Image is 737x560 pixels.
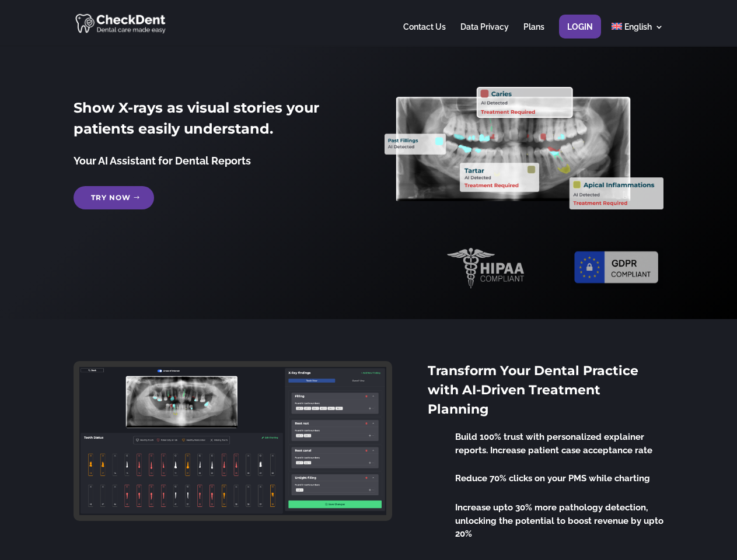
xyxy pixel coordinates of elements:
img: CheckDent AI [75,12,167,34]
span: English [624,22,652,32]
a: Try Now [74,186,154,209]
a: Contact Us [403,23,446,45]
span: Reduce 70% clicks on your PMS while charting [455,473,650,484]
a: Data Privacy [460,23,509,45]
span: Transform Your Dental Practice with AI-Driven Treatment Planning [428,363,638,417]
span: Your AI Assistant for Dental Reports [74,155,251,167]
h2: Show X-rays as visual stories your patients easily understand. [74,97,352,145]
span: Increase upto 30% more pathology detection, unlocking the potential to boost revenue by upto 20% [455,502,663,539]
a: Plans [523,23,544,45]
img: X_Ray_annotated [385,87,663,209]
a: Login [567,23,593,45]
a: English [612,23,663,45]
span: Build 100% trust with personalized explainer reports. Increase patient case acceptance rate [455,432,652,456]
